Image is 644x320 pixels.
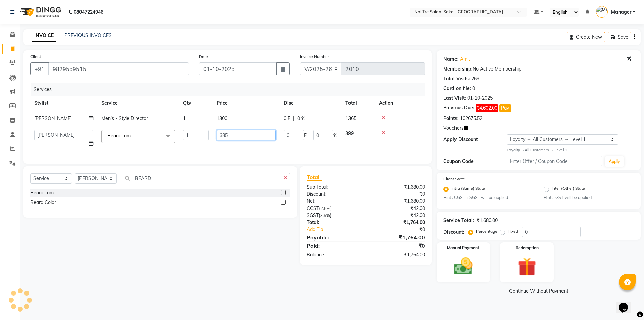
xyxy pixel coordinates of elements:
[333,132,337,139] span: %
[443,75,470,82] div: Total Visits:
[341,96,375,111] th: Total
[302,212,366,219] div: ( )
[611,9,631,16] span: Manager
[366,233,430,241] div: ₹1,764.00
[307,174,322,181] span: Total
[443,95,466,102] div: Last Visit:
[302,184,366,191] div: Sub Total:
[302,233,366,241] div: Payable:
[443,85,471,92] div: Card on file:
[217,115,227,121] span: 1300
[443,176,465,182] label: Client State
[48,62,189,75] input: Search by Name/Mobile/Email/Code
[596,6,608,18] img: Manager
[302,219,366,226] div: Total:
[608,32,631,42] button: Save
[552,185,585,193] label: Inter (Other) State
[74,3,103,21] b: 08047224946
[366,212,430,219] div: ₹42.00
[30,96,97,111] th: Stylist
[304,132,307,139] span: F
[443,65,634,73] div: No Active Membership
[64,32,112,38] a: PREVIOUS INVOICES
[467,95,493,102] div: 01-10-2025
[507,148,525,152] strong: Loyalty →
[516,245,539,251] label: Redemption
[443,217,474,224] div: Service Total:
[443,136,507,143] div: Apply Discount
[293,115,294,122] span: |
[107,133,131,139] span: Beard Trim
[443,195,534,201] small: Hint : CGST + SGST will be applied
[476,228,497,234] label: Percentage
[34,115,72,121] span: [PERSON_NAME]
[499,104,511,112] button: Pay
[297,115,305,122] span: 0 %
[366,205,430,212] div: ₹42.00
[32,30,56,42] a: INVOICE
[616,293,637,313] iframe: chat widget
[30,189,54,196] div: Beard Trim
[366,198,430,205] div: ₹1,680.00
[366,251,430,258] div: ₹1,764.00
[183,115,186,121] span: 1
[471,75,479,82] div: 269
[345,115,356,121] span: 1365
[567,32,605,42] button: Create New
[507,147,634,153] div: All Customers → Level 1
[477,217,498,224] div: ₹1,680.00
[605,156,624,167] button: Apply
[302,226,376,233] a: Add Tip
[345,130,354,136] span: 399
[443,158,507,165] div: Coupon Code
[300,54,329,60] label: Invoice Number
[31,83,430,96] div: Services
[17,3,63,21] img: logo
[472,85,475,92] div: 0
[366,242,430,250] div: ₹0
[97,96,179,111] th: Service
[131,133,134,139] a: x
[284,115,290,122] span: 0 F
[307,205,319,211] span: CGST
[366,184,430,191] div: ₹1,680.00
[512,255,542,278] img: _gift.svg
[447,245,479,251] label: Manual Payment
[30,199,56,206] div: Beard Color
[508,228,518,234] label: Fixed
[302,198,366,205] div: Net:
[443,104,474,112] div: Previous Due:
[307,212,319,218] span: SGST
[179,96,213,111] th: Qty
[443,229,464,236] div: Discount:
[476,104,498,112] span: ₹4,602.00
[30,62,49,75] button: +91
[302,191,366,198] div: Discount:
[280,96,341,111] th: Disc
[320,213,330,218] span: 2.5%
[460,56,470,63] a: Amit
[376,226,430,233] div: ₹0
[438,288,639,295] a: Continue Without Payment
[507,156,602,166] input: Enter Offer / Coupon Code
[375,96,425,111] th: Action
[199,54,208,60] label: Date
[460,115,482,122] div: 102675.52
[443,56,459,63] div: Name:
[366,219,430,226] div: ₹1,764.00
[451,185,485,193] label: Intra (Same) State
[30,54,41,60] label: Client
[320,205,330,211] span: 2.5%
[302,242,366,250] div: Paid:
[448,255,479,277] img: _cash.svg
[443,115,459,122] div: Points:
[302,251,366,258] div: Balance :
[443,125,464,132] span: Vouchers
[213,96,280,111] th: Price
[101,115,148,121] span: Men's - Style Director
[443,65,473,73] div: Membership:
[302,205,366,212] div: ( )
[366,191,430,198] div: ₹0
[544,195,634,201] small: Hint : IGST will be applied
[122,173,281,183] input: Search or Scan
